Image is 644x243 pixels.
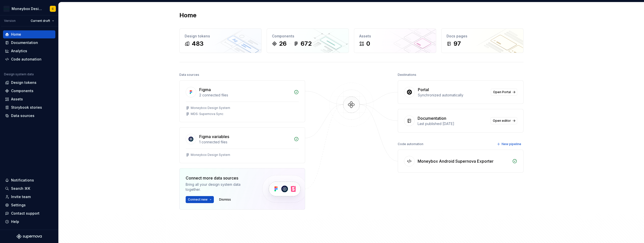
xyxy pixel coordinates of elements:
[179,11,196,19] h2: Home
[1,3,57,14] button: Moneybox Design SystemC
[11,105,42,110] div: Storybook stories
[3,112,55,120] a: Data sources
[493,119,511,123] span: Open editor
[301,40,312,48] div: 672
[31,19,50,23] span: Current draft
[28,17,56,24] button: Current draft
[11,88,33,93] div: Components
[447,34,518,39] div: Docs pages
[11,97,23,102] div: Assets
[217,196,233,203] button: Dismiss
[4,72,34,76] div: Design system data
[3,79,55,87] a: Design tokens
[454,40,461,48] div: 97
[3,47,55,55] a: Analytics
[491,117,517,124] a: Open editor
[3,103,55,111] a: Storybook stories
[3,39,55,47] a: Documentation
[11,203,26,208] div: Settings
[179,28,262,53] a: Design tokens483
[267,28,349,53] a: Components26672
[3,201,55,209] a: Settings
[186,196,214,203] button: Connect new
[3,193,55,201] a: Invite team
[3,95,55,103] a: Assets
[4,19,16,23] div: Version
[3,176,55,184] button: Notifications
[11,80,36,85] div: Design tokens
[418,93,488,98] div: Synchronized automatically
[12,6,44,11] div: Moneybox Design System
[199,134,229,140] div: Figma variables
[11,32,21,37] div: Home
[199,93,291,98] div: 2 connected files
[3,209,55,217] button: Contact support
[219,198,231,202] span: Dismiss
[186,182,254,192] div: Bring all your design system data together.
[52,7,54,11] div: C
[3,87,55,95] a: Components
[192,40,204,48] div: 483
[186,175,254,181] div: Connect more data sources
[11,178,34,183] div: Notifications
[3,55,55,63] a: Code automation
[199,87,211,93] div: Figma
[3,218,55,226] button: Help
[188,198,208,202] span: Connect new
[179,80,305,122] a: Figma2 connected filesMoneybox Design SystemMDS: Supernova Sync
[179,127,305,163] a: Figma variables1 connected filesMoneybox Design System
[11,57,42,62] div: Code automation
[359,34,431,39] div: Assets
[191,153,230,157] div: Moneybox Design System
[441,28,524,53] a: Docs pages97
[11,194,31,199] div: Invite team
[398,71,416,78] div: Destinations
[398,141,423,148] div: Code automation
[185,34,256,39] div: Design tokens
[493,90,511,94] span: Open Portal
[11,219,19,224] div: Help
[11,186,30,191] div: Search ⌘K
[3,185,55,193] button: Search ⌘K
[4,6,10,12] img: c17557e8-ebdc-49e2-ab9e-7487adcf6d53.png
[199,140,291,145] div: 1 connected files
[279,40,287,48] div: 26
[418,121,488,126] div: Last published [DATE]
[3,30,55,38] a: Home
[418,87,429,93] div: Portal
[11,211,39,216] div: Contact support
[179,71,199,78] div: Data sources
[502,142,521,146] span: New pipeline
[495,141,524,148] button: New pipeline
[272,34,344,39] div: Components
[491,89,517,96] a: Open Portal
[11,113,34,118] div: Data sources
[17,234,42,239] svg: Supernova Logo
[191,112,223,116] div: MDS: Supernova Sync
[191,106,230,110] div: Moneybox Design System
[418,115,446,121] div: Documentation
[354,28,436,53] a: Assets0
[366,40,370,48] div: 0
[11,48,27,53] div: Analytics
[418,158,494,164] div: Moneybox Android Supernova Exporter
[11,40,38,45] div: Documentation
